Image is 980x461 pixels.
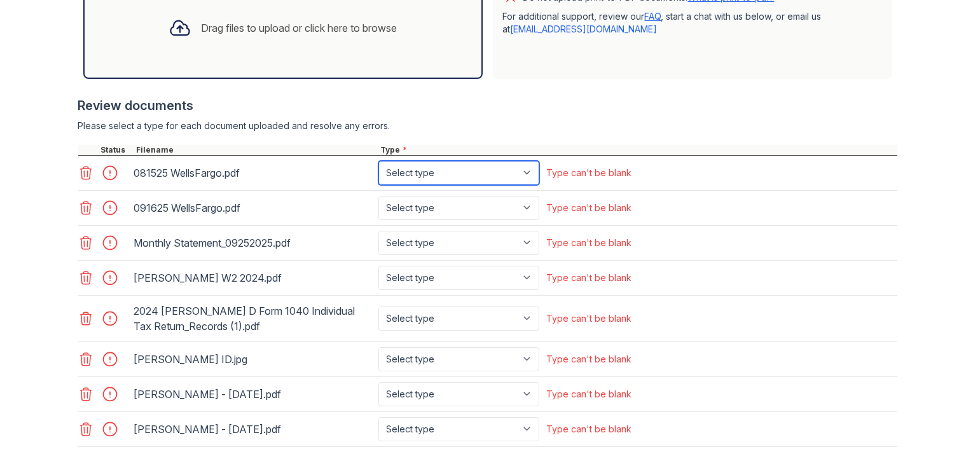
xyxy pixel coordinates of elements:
div: Type can't be blank [547,353,632,366]
div: [PERSON_NAME] - [DATE].pdf [134,384,373,404]
div: Monthly Statement_09252025.pdf [134,233,373,253]
div: Status [99,145,134,155]
div: [PERSON_NAME] - [DATE].pdf [134,419,373,439]
div: [PERSON_NAME] W2 2024.pdf [134,268,373,288]
div: Review documents [78,97,897,114]
div: Filename [134,145,378,155]
div: Type can't be blank [547,237,632,249]
div: [PERSON_NAME] ID.jpg [134,349,373,369]
div: 091625 WellsFargo.pdf [134,198,373,218]
div: Type can't be blank [547,272,632,284]
div: Please select a type for each document uploaded and resolve any errors. [78,120,897,132]
div: Type [378,145,897,155]
a: FAQ [645,11,661,22]
div: Type can't be blank [547,202,632,214]
div: Drag files to upload or click here to browse [202,20,397,36]
a: [EMAIL_ADDRESS][DOMAIN_NAME] [511,24,658,34]
div: Type can't be blank [547,312,632,325]
div: 2024 [PERSON_NAME] D Form 1040 Individual Tax Return_Records (1).pdf [134,301,373,336]
div: Type can't be blank [547,423,632,436]
div: Type can't be blank [547,388,632,401]
p: For additional support, review our , start a chat with us below, or email us at [503,10,882,36]
div: Type can't be blank [547,167,632,179]
div: 081525 WellsFargo.pdf [134,163,373,183]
